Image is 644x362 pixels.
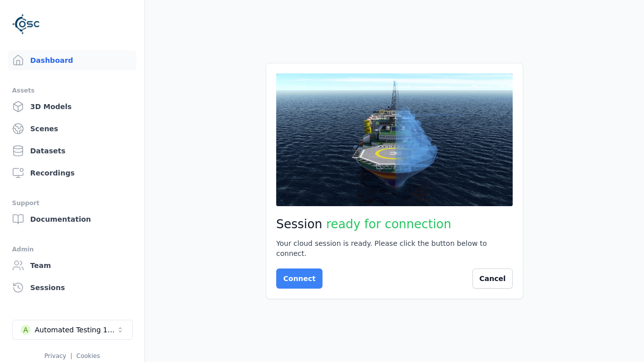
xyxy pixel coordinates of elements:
[12,243,132,255] div: Admin
[8,119,136,139] a: Scenes
[44,352,66,359] a: Privacy
[8,255,136,276] a: Team
[8,141,136,161] a: Datasets
[12,10,40,38] img: Logo
[76,352,100,359] a: Cookies
[8,278,136,298] a: Sessions
[472,268,513,289] button: Cancel
[12,320,133,340] button: Select a workspace
[8,97,136,117] a: 3D Models
[21,325,31,335] div: A
[326,217,451,231] span: ready for connection
[35,325,116,335] div: Automated Testing 1 - Playwright
[12,84,132,97] div: Assets
[8,209,136,229] a: Documentation
[8,50,136,70] a: Dashboard
[276,268,323,289] button: Connect
[8,163,136,183] a: Recordings
[276,216,513,232] h2: Session
[70,352,72,359] span: |
[12,197,132,209] div: Support
[276,238,513,258] div: Your cloud session is ready. Please click the button below to connect.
